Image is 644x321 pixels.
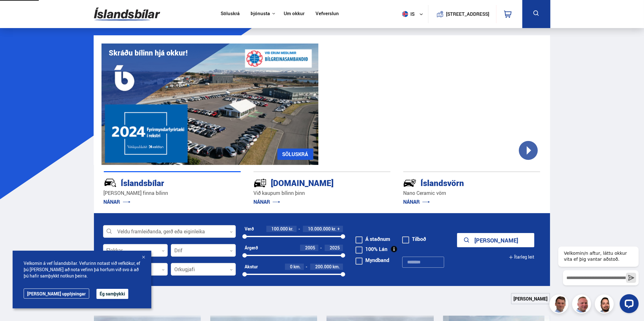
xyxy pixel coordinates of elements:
p: Við kaupum bílinn þinn [253,190,391,197]
span: 2005 [305,245,315,251]
button: Ég samþykki [96,289,128,299]
p: [PERSON_NAME] finna bílinn [104,190,241,197]
span: 200.000 [315,264,332,270]
span: kr. [332,226,336,231]
img: tr5P-W3DuiFaO7aO.svg [253,176,267,190]
span: 2025 [330,245,340,251]
a: Um okkur [284,11,305,17]
div: Íslandsbílar [104,177,218,188]
label: Tilboð [402,236,426,242]
span: Velkomin á vef Íslandsbílar. Vefurinn notast við vefkökur, ef þú [PERSON_NAME] að nota vefinn þá ... [24,260,140,279]
div: Íslandsvörn [403,177,518,188]
label: Á staðnum [356,236,390,242]
h1: Skráðu bílinn hjá okkur! [109,49,188,57]
a: NÁNAR [104,198,131,205]
img: svg+xml;base64,PHN2ZyB4bWxucz0iaHR0cDovL3d3dy53My5vcmcvMjAwMC9zdmciIHdpZHRoPSI1MTIiIGhlaWdodD0iNT... [402,11,408,17]
a: NÁNAR [403,198,430,205]
div: Árgerð [245,245,258,250]
span: km. [293,264,301,269]
span: km. [333,264,340,269]
button: [PERSON_NAME] [457,233,534,247]
img: FbJEzSuNWCJXmdc-.webp [550,295,569,314]
a: NÁNAR [253,198,280,205]
a: [STREET_ADDRESS] [432,5,493,23]
label: 100% Lán [356,247,387,252]
a: [PERSON_NAME] upplýsingar [24,289,89,299]
img: -Svtn6bYgwAsiwNX.svg [403,176,416,190]
a: Söluskrá [221,11,240,17]
span: 100.000 [271,226,288,232]
div: [DOMAIN_NAME] [253,177,368,188]
span: is [400,11,415,17]
div: Akstur [245,264,258,269]
a: [PERSON_NAME] [511,293,550,304]
img: JRvxyua_JYH6wB4c.svg [104,176,117,190]
span: 10.000.000 [308,226,331,232]
label: Myndband [356,258,389,263]
iframe: LiveChat chat widget [553,235,641,318]
span: + [337,226,340,231]
img: eKx6w-_Home_640_.png [102,44,318,165]
img: G0Ugv5HjCgRt.svg [94,4,160,24]
span: kr. [289,226,293,231]
a: SÖLUSKRÁ [277,149,313,160]
button: Ítarleg leit [509,250,534,264]
button: [STREET_ADDRESS] [449,11,487,17]
button: is [400,5,428,23]
a: Vefverslun [316,11,339,17]
button: Þjónusta [251,11,270,17]
span: 0 [290,264,293,270]
p: Nano Ceramic vörn [403,190,540,197]
div: Verð [245,226,254,231]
